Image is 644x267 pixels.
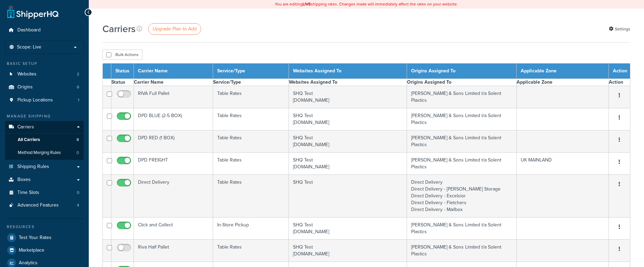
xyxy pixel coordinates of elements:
td: [PERSON_NAME] & Sons Limited t/a Solent Plastics [407,153,517,175]
li: Pickup Locations [5,94,84,107]
span: 4 [77,202,79,208]
span: Marketplace [19,248,44,253]
th: Status [111,64,134,79]
a: Time Slots 0 [5,186,84,199]
a: ShipperHQ Home [7,5,58,19]
td: Table Rates [213,130,289,153]
th: Websites Assigned To [289,79,407,86]
a: Test Your Rates [5,231,84,244]
th: Action [609,79,630,86]
td: DPD BLUE (2-5 BOX) [134,108,213,130]
td: SHQ Test [DOMAIN_NAME] [289,108,407,130]
button: Bulk Actions [102,50,142,60]
span: 0 [76,150,79,156]
th: Status [111,79,134,86]
td: DPD FREIGHT [134,153,213,175]
span: Analytics [19,260,38,266]
td: Table Rates [213,240,289,262]
td: [PERSON_NAME] & Sons Limited t/a Solent Plastics [407,86,517,108]
span: Method Merging Rules [18,150,61,156]
td: SHQ Test [DOMAIN_NAME] [289,217,407,240]
span: Advanced Features [17,202,59,208]
a: Pickup Locations 1 [5,94,84,107]
td: UK MAINLAND [517,153,609,175]
a: Websites 2 [5,68,84,81]
td: RIVA Full Pallet [134,86,213,108]
td: SHQ Test [DOMAIN_NAME] [289,86,407,108]
a: Dashboard [5,24,84,37]
td: SHQ Test [DOMAIN_NAME] [289,153,407,175]
div: Manage Shipping [5,113,84,119]
th: Origins Assigned To [407,64,517,79]
li: Carriers [5,121,84,160]
td: Table Rates [213,153,289,175]
th: Service/Type [213,64,289,79]
span: Boxes [17,177,31,183]
th: Websites Assigned To [289,64,407,79]
span: 8 [76,137,79,143]
td: SHQ Test [289,175,407,217]
td: SHQ Test [DOMAIN_NAME] [289,240,407,262]
div: Basic Setup [5,61,84,67]
th: Applicable Zone [517,64,609,79]
a: Carriers [5,121,84,133]
td: [PERSON_NAME] & Sons Limited t/a Solent Plastics [407,130,517,153]
th: Service/Type [213,79,289,86]
td: Table Rates [213,86,289,108]
td: [PERSON_NAME] & Sons Limited t/a Solent Plastics [407,217,517,240]
span: Upgrade Plan to Add [153,25,197,32]
span: Time Slots [17,190,39,196]
li: Advanced Features [5,199,84,212]
span: Shipping Rules [17,164,49,170]
a: Origins 6 [5,81,84,94]
td: Table Rates [213,175,289,217]
a: All Carriers 8 [5,133,84,146]
td: Direct Delivery [134,175,213,217]
a: Shipping Rules [5,160,84,173]
li: Websites [5,68,84,81]
a: Marketplace [5,244,84,256]
td: DPD RED (1 BOX) [134,130,213,153]
span: 0 [77,190,79,196]
a: Settings [609,24,630,34]
span: 6 [77,84,79,90]
span: All Carriers [18,137,40,143]
td: Riva Half Pallet [134,240,213,262]
span: Dashboard [17,27,41,33]
td: Click and Collect [134,217,213,240]
th: Origins Assigned To [407,79,517,86]
span: 1 [78,97,79,103]
a: Method Merging Rules 0 [5,146,84,159]
div: Resources [5,224,84,230]
a: Upgrade Plan to Add [148,23,201,35]
b: LIVE [303,1,311,7]
a: Boxes [5,173,84,186]
h1: Carriers [102,22,136,36]
th: Carrier Name [134,64,213,79]
span: 2 [77,71,79,77]
span: Pickup Locations [17,97,53,103]
td: In-Store Pickup [213,217,289,240]
th: Applicable Zone [517,79,609,86]
li: Method Merging Rules [5,146,84,159]
td: SHQ Test [DOMAIN_NAME] [289,130,407,153]
th: Carrier Name [134,79,213,86]
th: Action [609,64,630,79]
a: Advanced Features 4 [5,199,84,212]
span: Carriers [17,124,34,130]
li: All Carriers [5,133,84,146]
td: [PERSON_NAME] & Sons Limited t/a Solent Plastics [407,108,517,130]
span: Scope: Live [17,44,41,50]
span: Origins [17,84,33,90]
span: Websites [17,71,37,77]
span: Test Your Rates [19,235,52,241]
td: Table Rates [213,108,289,130]
li: Origins [5,81,84,94]
li: Time Slots [5,186,84,199]
td: [PERSON_NAME] & Sons Limited t/a Solent Plastics [407,240,517,262]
